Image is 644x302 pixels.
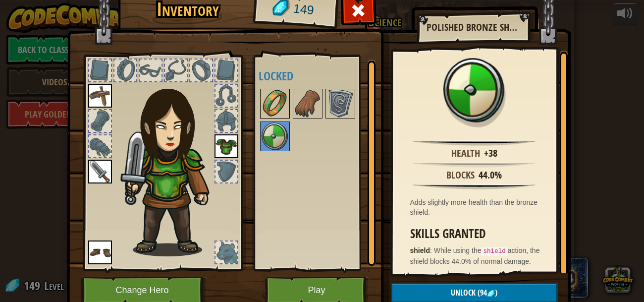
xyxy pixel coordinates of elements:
[476,287,487,298] span: (94
[410,246,540,265] span: While using the action, the shield blocks 44.0% of normal damage.
[446,168,475,182] div: Blocks
[120,74,227,256] img: guardian_hair.png
[413,140,535,146] img: hr.png
[259,69,376,82] h4: Locked
[326,90,354,118] img: portrait.png
[451,146,480,161] div: Health
[261,90,289,118] img: portrait.png
[294,90,322,118] img: portrait.png
[88,84,112,108] img: portrait.png
[427,22,520,33] h2: Polished Bronze Shield
[430,246,434,254] span: :
[479,168,502,182] div: 44.0%
[451,287,476,298] span: Unlock
[88,160,112,183] img: portrait.png
[442,58,506,122] img: portrait.png
[261,122,289,150] img: portrait.png
[413,162,535,168] img: hr.png
[484,146,497,161] div: +38
[215,134,238,158] img: portrait.png
[88,241,112,264] img: portrait.png
[410,197,543,217] div: Adds slightly more health than the bronze shield.
[413,183,535,189] img: hr.png
[481,247,507,256] code: shield
[487,290,495,298] img: gem.png
[495,287,497,298] span: )
[410,227,543,241] h3: Skills Granted
[410,246,430,254] strong: shield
